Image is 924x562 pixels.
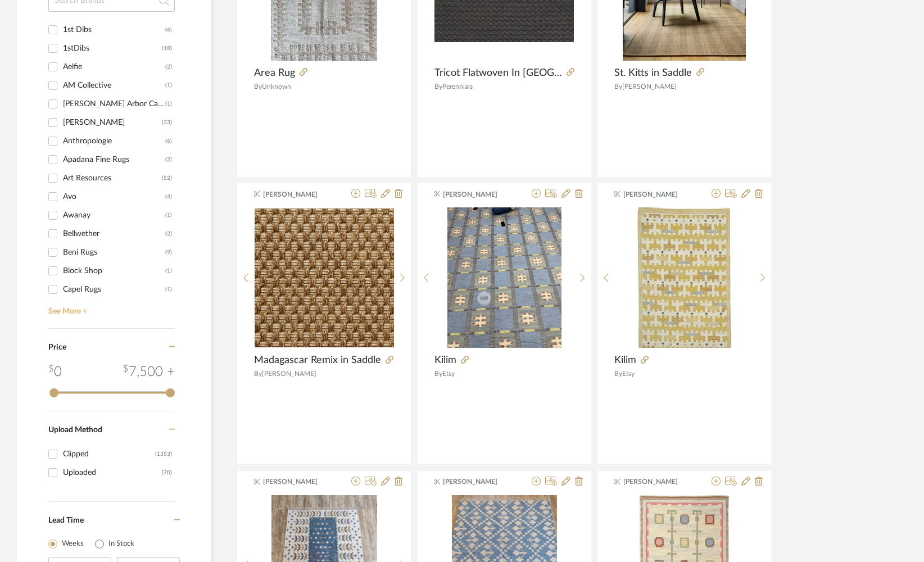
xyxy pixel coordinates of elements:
div: 0 [48,362,62,382]
div: Avo [63,188,165,206]
div: (1) [165,206,172,224]
span: By [254,370,262,377]
div: (1) [165,95,172,113]
div: (52) [162,169,172,187]
div: (2) [165,58,172,76]
div: (1) [165,76,172,94]
span: [PERSON_NAME] [443,189,514,200]
span: [PERSON_NAME] [263,189,334,200]
span: By [614,83,622,90]
div: (6) [165,132,172,150]
div: Beni Rugs [63,243,165,261]
div: Anthropologie [63,132,165,150]
span: Kilim [434,354,456,366]
img: Kilim [636,207,732,348]
div: (9) [165,243,172,261]
label: In Stock [108,538,134,550]
div: 1st Dibs [63,21,165,39]
label: Weeks [62,538,84,550]
div: Bellwether [63,225,165,243]
div: Art Resources [63,169,162,187]
div: (1) [165,262,172,280]
span: Perennials [442,83,473,90]
div: AM Collective [63,76,165,94]
span: Upload Method [48,426,102,434]
div: Block Shop [63,262,165,280]
div: Awanay [63,206,165,224]
span: [PERSON_NAME] [623,189,694,200]
div: (2) [165,225,172,243]
span: Price [48,343,66,351]
div: (6) [165,21,172,39]
div: Clipped [63,445,155,463]
span: Etsy [622,370,635,377]
span: [PERSON_NAME] [262,370,316,377]
div: 1stDibs [63,39,162,57]
span: Madagascar Remix in Saddle [254,354,381,366]
div: Uploaded [63,464,162,482]
span: Lead Time [48,516,84,524]
span: St. Kitts in Saddle [614,67,692,79]
div: 7,500 + [123,362,175,382]
span: [PERSON_NAME] [622,83,677,90]
span: By [254,83,262,90]
div: (1) [165,280,172,298]
span: Tricot Flatwoven In [GEOGRAPHIC_DATA] [434,67,562,79]
span: Kilim [614,354,636,366]
a: See More + [46,298,175,316]
span: [PERSON_NAME] [443,477,514,487]
span: Unknown [262,83,291,90]
span: [PERSON_NAME] [623,477,694,487]
div: (4) [165,188,172,206]
div: (33) [162,114,172,132]
div: Apadana Fine Rugs [63,151,165,169]
div: [PERSON_NAME] [63,114,162,132]
div: Capel Rugs [63,280,165,298]
img: Madagascar Remix in Saddle [255,209,394,347]
span: Area Rug [254,67,295,79]
img: Kilim [447,207,561,348]
div: [PERSON_NAME] Arbor Carpets [63,95,165,113]
span: By [434,83,442,90]
span: By [434,370,442,377]
div: Aelfie [63,58,165,76]
span: By [614,370,622,377]
div: (2) [165,151,172,169]
div: (18) [162,39,172,57]
span: Etsy [442,370,455,377]
div: (70) [162,464,172,482]
div: (1353) [155,445,172,463]
span: [PERSON_NAME] [263,477,334,487]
